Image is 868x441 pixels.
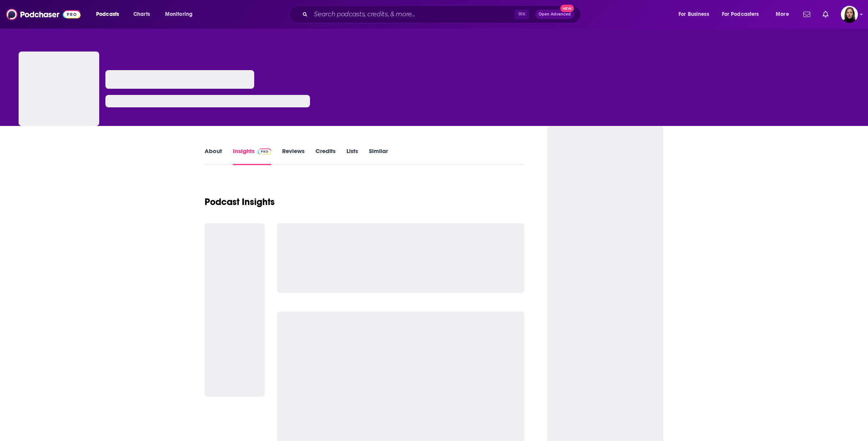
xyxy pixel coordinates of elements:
[346,147,358,165] a: Lists
[297,5,588,23] div: Search podcasts, credits, & more...
[535,10,574,19] button: Open AdvancedNew
[165,9,193,20] span: Monitoring
[800,8,813,21] a: Show notifications dropdown
[841,6,858,23] span: Logged in as BevCat3
[722,9,759,20] span: For Podcasters
[717,8,770,21] button: open menu
[205,196,275,208] h1: Podcast Insights
[6,7,81,22] img: Podchaser - Follow, Share and Rate Podcasts
[679,9,709,20] span: For Business
[258,148,271,155] img: Podchaser Pro
[311,8,515,21] input: Search podcasts, credits, & more...
[560,5,574,12] span: New
[128,8,155,21] a: Charts
[160,8,203,21] button: open menu
[770,8,799,21] button: open menu
[673,8,719,21] button: open menu
[282,147,305,165] a: Reviews
[91,8,129,21] button: open menu
[539,12,571,16] span: Open Advanced
[369,147,388,165] a: Similar
[205,147,222,165] a: About
[841,6,858,23] img: User Profile
[776,9,789,20] span: More
[841,6,858,23] button: Show profile menu
[515,9,529,19] span: ⌘ K
[133,9,150,20] span: Charts
[233,147,271,165] a: InsightsPodchaser Pro
[315,147,336,165] a: Credits
[96,9,119,20] span: Podcasts
[820,8,832,21] a: Show notifications dropdown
